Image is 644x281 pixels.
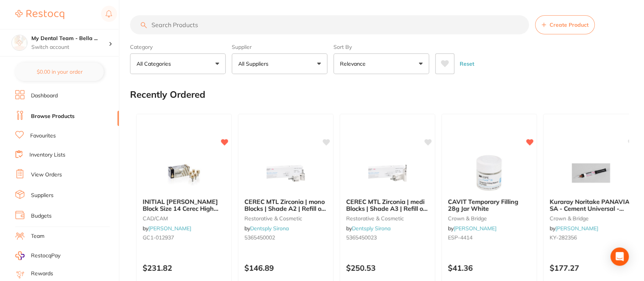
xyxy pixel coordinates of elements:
p: $41.36 [448,263,530,272]
p: All Categories [137,60,174,68]
a: Suppliers [31,192,54,199]
small: 5365450002 [244,234,327,241]
img: My Dental Team - Bella Vista [12,35,27,50]
small: GC1-012937 [143,234,225,241]
a: [PERSON_NAME] [555,225,598,232]
a: View Orders [31,171,62,179]
button: Relevance [333,53,429,74]
span: by [143,225,191,232]
h4: My Dental Team - Bella Vista [31,35,109,42]
b: CEREC MTL Zirconia | mono Blocks | Shade A2 | Refill of 4 [244,198,327,212]
img: CEREC MTL Zirconia | mono Blocks | Shade A2 | Refill of 4 [261,154,311,192]
div: Open Intercom Messenger [610,247,629,266]
small: ESP-4414 [448,234,530,241]
a: Dentsply Sirona [352,225,390,232]
small: crown & bridge [550,215,632,221]
a: Restocq Logo [15,6,64,23]
a: Browse Products [31,113,75,120]
button: Reset [457,53,476,74]
p: $146.89 [244,263,327,272]
p: $250.53 [346,263,429,272]
img: INITIAL LISI Block Size 14 Cerec High Translucent A3 Pk 5 [159,154,209,192]
b: Kuraray Noritake PANAVIA SA - Cement Universal - Shade White - 8g Syringe, 1-Pack and 20 Mixing Tips [550,198,632,212]
a: Team [31,233,44,240]
button: All Categories [130,53,226,74]
p: Switch account [31,44,109,51]
h2: Recently Ordered [130,89,205,100]
small: 5365450023 [346,234,429,241]
small: crown & bridge [448,215,530,221]
img: Restocq Logo [15,10,64,19]
input: Search Products [130,15,529,34]
span: by [550,225,598,232]
p: $177.27 [550,263,632,272]
b: CEREC MTL Zirconia | medi Blocks | Shade A3 | Refill of 2 [346,198,429,212]
b: CAVIT Temporary Filling 28g Jar White [448,198,530,212]
a: Rewards [31,270,53,278]
p: $231.82 [143,263,225,272]
b: INITIAL LISI Block Size 14 Cerec High Translucent A3 Pk 5 [143,198,225,212]
a: Dentsply Sirona [250,225,289,232]
img: CEREC MTL Zirconia | medi Blocks | Shade A3 | Refill of 2 [363,154,412,192]
p: All Suppliers [238,60,272,68]
span: RestocqPay [31,252,60,260]
p: Relevance [340,60,369,68]
a: Inventory Lists [29,151,65,159]
a: [PERSON_NAME] [148,225,191,232]
button: All Suppliers [232,53,327,74]
a: Dashboard [31,92,58,100]
span: by [448,225,496,232]
button: Create Product [535,15,595,34]
small: KY-282356 [550,234,632,241]
span: by [346,225,390,232]
a: RestocqPay [15,251,60,260]
label: Category [130,44,226,50]
span: by [244,225,289,232]
img: CAVIT Temporary Filling 28g Jar White [464,154,514,192]
img: Kuraray Noritake PANAVIA SA - Cement Universal - Shade White - 8g Syringe, 1-Pack and 20 Mixing Tips [566,154,616,192]
small: restorative & cosmetic [346,215,429,221]
a: [PERSON_NAME] [454,225,496,232]
button: $0.00 in your order [15,63,104,81]
small: CAD/CAM [143,215,225,221]
label: Supplier [232,44,327,50]
a: Budgets [31,212,52,220]
a: Favourites [30,132,56,140]
img: RestocqPay [15,251,24,260]
label: Sort By [333,44,429,50]
span: Create Product [549,22,588,28]
small: restorative & cosmetic [244,215,327,221]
